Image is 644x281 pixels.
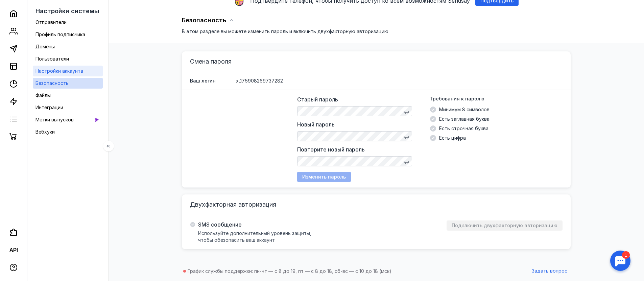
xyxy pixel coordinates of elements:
[33,114,103,125] a: Метки выпусков
[35,129,55,135] span: Вебхуки
[35,19,67,25] span: Отправители
[35,31,85,37] span: Профиль подписчика
[35,7,99,15] span: Настройки системы
[297,96,338,103] span: Старый пароль
[439,106,490,113] span: Минимум 8 символов
[33,17,103,28] a: Отправители
[35,44,55,49] span: Домены
[33,126,103,137] a: Вебхуки
[198,230,311,243] span: Используйте дополнительный уровень защиты, чтобы обезопасить ваш аккаунт
[35,104,63,110] span: Интеграции
[35,56,69,62] span: Пользователи
[528,266,571,276] button: Задать вопрос
[439,125,488,132] span: Есть строчная буква
[532,268,567,274] span: Задать вопрос
[15,4,23,11] div: 1
[188,268,391,274] span: График службы поддержки: пн-чт — с 8 до 19, пт — с 8 до 18, сб-вс — с 10 до 18 (мск)
[33,29,103,40] a: Профиль подписчика
[439,116,490,122] span: Есть заглавная буква
[33,53,103,64] a: Пользователи
[297,146,365,153] span: Повторите новый пароль
[430,96,484,101] span: Требования к паролю
[190,201,276,208] span: Двухфакторная авторизация
[297,121,335,128] span: Новый пароль
[190,78,216,84] span: Ваш логин
[35,92,51,98] span: Файлы
[236,77,283,84] span: x_175908269737282
[35,80,69,86] span: Безопасность
[198,221,242,228] span: SMS сообщение
[190,58,232,65] span: Смена пароля
[35,68,83,74] span: Настройки аккаунта
[182,28,388,34] span: В этом разделе вы можете изменить пароль и включить двухфакторную авторизацию
[35,117,74,122] span: Метки выпусков
[33,102,103,113] a: Интеграции
[33,66,103,76] a: Настройки аккаунта
[439,135,466,141] span: Есть цифра
[33,90,103,101] a: Файлы
[33,41,103,52] a: Домены
[33,78,103,89] a: Безопасность
[182,17,226,24] span: Безопасность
